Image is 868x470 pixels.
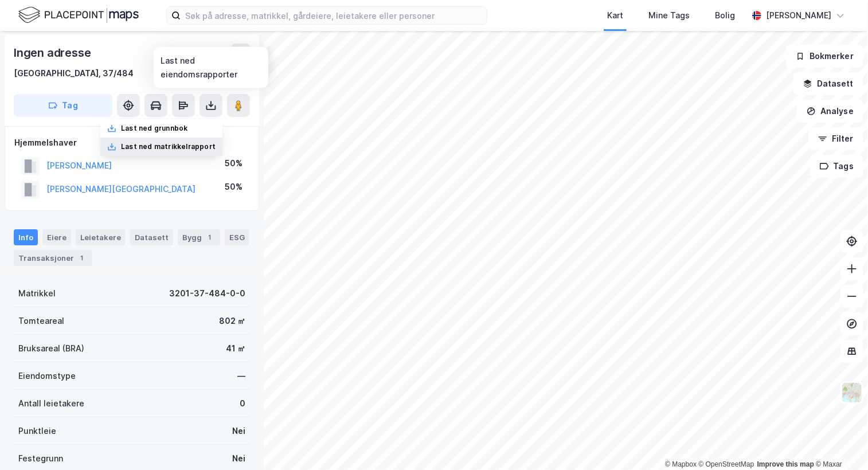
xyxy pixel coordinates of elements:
div: Tomteareal [18,314,64,328]
img: logo.f888ab2527a4732fd821a326f86c7f29.svg [18,5,139,25]
div: Transaksjoner [14,250,92,266]
div: Leietakere [76,229,126,245]
div: Info [14,229,38,245]
div: Bygg [178,229,220,245]
button: Analyse [797,100,863,123]
div: Last ned matrikkelrapport [121,142,216,151]
div: Punktleie [18,424,56,438]
div: 50% [225,180,243,194]
a: Improve this map [757,460,814,468]
div: Festegrunn [18,452,63,465]
button: Datasett [793,72,863,95]
div: Kart [607,9,623,22]
div: ESG [225,229,249,245]
div: — [237,369,245,383]
div: Nei [232,452,245,465]
a: OpenStreetMap [699,460,754,468]
div: Kontrollprogram for chat [811,415,868,470]
input: Søk på adresse, matrikkel, gårdeiere, leietakere eller personer [181,7,487,24]
div: 802 ㎡ [219,314,245,328]
button: Tags [810,155,863,178]
div: 41 ㎡ [226,342,245,355]
div: [GEOGRAPHIC_DATA], 37/484 [14,66,134,80]
img: Z [841,382,863,404]
div: Mine Tags [648,9,690,22]
div: 0 [240,397,245,410]
div: Hjemmelshaver [14,136,249,150]
div: Bruksareal (BRA) [18,342,84,355]
div: Datasett [130,229,173,245]
div: 1 [204,232,216,243]
div: Bolig [715,9,735,22]
div: [PERSON_NAME] [766,9,831,22]
div: 3201-37-484-0-0 [169,287,245,300]
div: Eiere [42,229,71,245]
div: Nei [232,424,245,438]
iframe: Chat Widget [811,415,868,470]
button: Bokmerker [786,45,863,68]
button: Filter [808,127,863,150]
div: 1 [76,252,88,264]
div: Matrikkel [18,287,56,300]
button: Tag [14,94,112,117]
div: 50% [225,156,243,170]
div: Last ned grunnbok [121,124,187,133]
a: Mapbox [665,460,697,468]
div: Antall leietakere [18,397,84,410]
div: Eiendomstype [18,369,76,383]
div: Ingen adresse [14,44,93,62]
